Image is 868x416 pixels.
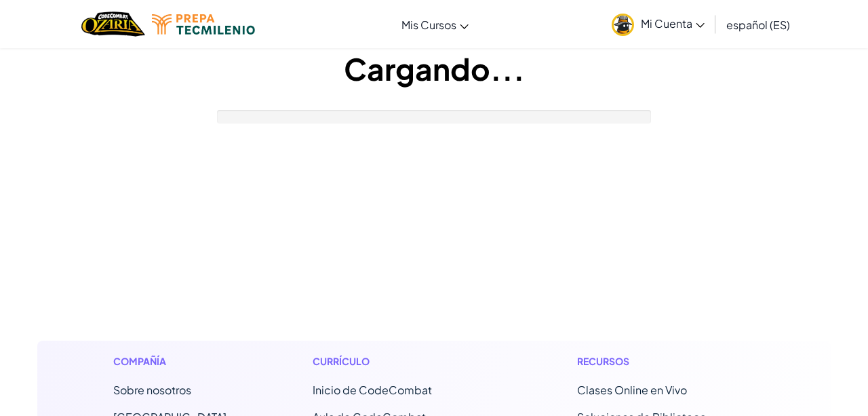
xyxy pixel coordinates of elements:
img: avatar [612,14,634,36]
h1: Compañía [113,354,226,368]
a: Ozaria by CodeCombat logo [81,10,144,38]
span: Mis Cursos [401,18,456,32]
a: Mi Cuenta [605,3,711,45]
a: español (ES) [719,6,797,43]
a: Mis Cursos [395,6,475,43]
span: Inicio de CodeCombat [313,383,432,397]
img: Tecmilenio logo [152,14,255,35]
a: Clases Online en Vivo [577,383,687,397]
h1: Recursos [577,354,755,368]
img: Home [81,10,144,38]
h1: Currículo [313,354,491,368]
a: Sobre nosotros [113,383,191,397]
span: Mi Cuenta [641,16,705,31]
span: español (ES) [726,18,790,32]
